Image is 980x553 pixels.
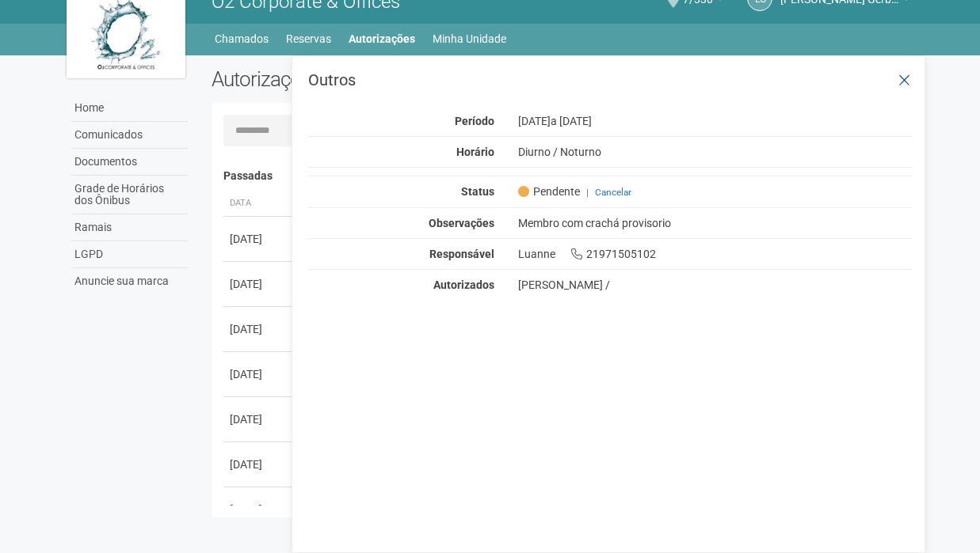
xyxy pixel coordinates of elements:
div: [DATE] [230,321,288,337]
div: [DATE] [230,276,288,292]
a: Comunicados [71,122,188,149]
div: Membro com crachá provisorio [506,216,925,230]
strong: Responsável [429,248,494,260]
h2: Autorizações [212,67,551,91]
h4: Passadas [223,170,902,182]
a: Documentos [71,149,188,176]
strong: Status [461,185,494,198]
h3: Outros [308,72,913,88]
a: Chamados [215,28,269,50]
a: Grade de Horários dos Ônibus [71,176,188,214]
div: [DATE] [230,456,288,472]
a: Cancelar [595,187,631,198]
div: [DATE] [230,366,288,382]
th: Data [223,191,295,217]
div: Luanne 21971505102 [506,247,925,261]
a: Home [71,95,188,122]
a: Anuncie sua marca [71,268,188,294]
a: Autorizações [349,28,415,50]
div: Diurno / Noturno [506,145,925,159]
a: Minha Unidade [433,28,506,50]
a: Reservas [286,28,331,50]
div: [PERSON_NAME] / [518,278,913,292]
span: a [DATE] [551,115,592,127]
div: [DATE] [230,411,288,427]
div: [DATE] [230,502,288,517]
a: LGPD [71,241,188,268]
strong: Período [455,115,494,127]
div: [DATE] [506,114,925,128]
strong: Horário [456,146,494,158]
strong: Observações [429,217,494,229]
strong: Autorizados [433,278,494,291]
div: [DATE] [230,231,288,247]
a: Ramais [71,214,188,241]
span: Pendente [518,184,580,199]
span: | [586,187,589,198]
